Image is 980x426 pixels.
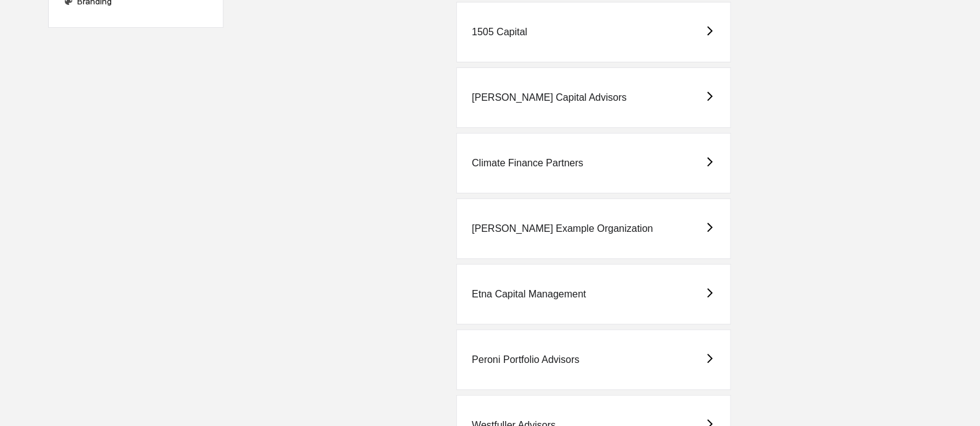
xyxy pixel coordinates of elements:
div: [PERSON_NAME] Capital Advisors [472,92,627,103]
a: Powered byPylon [87,67,149,77]
span: Pylon [123,68,149,77]
div: 1505 Capital [472,27,527,38]
div: Etna Capital Management [472,289,586,300]
div: Peroni Portfolio Advisors [472,354,579,365]
div: [PERSON_NAME] Example Organization [472,223,653,234]
div: Climate Finance Partners [472,158,584,169]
